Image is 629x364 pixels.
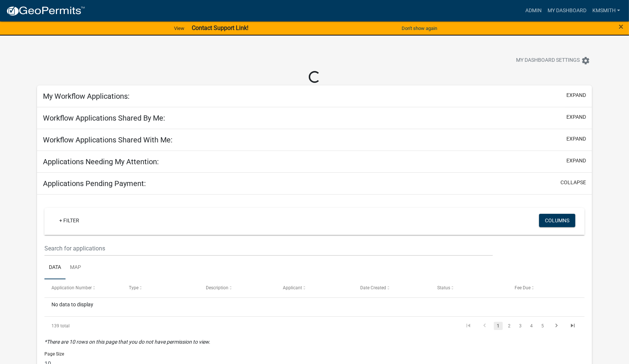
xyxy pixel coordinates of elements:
datatable-header-cell: Applicant [276,279,353,297]
a: 1 [494,322,503,330]
a: + Filter [53,214,85,227]
input: Search for applications [44,241,493,256]
li: page 5 [537,320,548,332]
li: page 2 [504,320,515,332]
a: View [171,22,187,34]
h5: Applications Pending Payment: [43,179,146,188]
h5: Workflow Applications Shared With Me: [43,135,173,144]
i: *There are 10 rows on this page that you do not have permission to view. [44,339,210,345]
li: page 4 [526,320,537,332]
a: Map [66,256,86,280]
datatable-header-cell: Fee Due [507,279,584,297]
a: go to previous page [478,322,492,330]
div: 139 total [44,317,151,335]
span: Description [206,285,228,290]
button: Close [619,22,623,31]
datatable-header-cell: Date Created [353,279,430,297]
button: Columns [539,214,575,227]
a: go to last page [566,322,580,330]
span: Fee Due [515,285,531,290]
h5: Applications Needing My Attention: [43,157,159,166]
button: expand [566,113,586,121]
span: My Dashboard Settings [516,56,580,65]
datatable-header-cell: Application Number [44,279,121,297]
h5: Workflow Applications Shared By Me: [43,114,165,122]
a: 3 [516,322,525,330]
a: Admin [522,4,545,18]
a: go to first page [461,322,475,330]
span: × [619,21,623,32]
datatable-header-cell: Description [199,279,276,297]
button: collapse [561,179,586,186]
a: 4 [527,322,536,330]
datatable-header-cell: Type [121,279,198,297]
h5: My Workflow Applications: [43,92,130,101]
span: Status [437,285,450,290]
div: No data to display [44,298,585,316]
span: Application Number [51,285,92,290]
a: Data [44,256,66,280]
a: kmsmith [589,4,623,18]
strong: Contact Support Link! [192,24,248,31]
button: Don't show again [399,22,440,34]
a: My Dashboard [545,4,589,18]
span: Applicant [283,285,302,290]
datatable-header-cell: Status [430,279,507,297]
button: My Dashboard Settingssettings [510,53,596,68]
span: Type [129,285,138,290]
a: go to next page [549,322,563,330]
a: 5 [538,322,547,330]
li: page 1 [493,320,504,332]
span: Date Created [360,285,386,290]
li: page 3 [515,320,526,332]
button: expand [566,157,586,165]
a: 2 [505,322,514,330]
i: settings [581,56,590,65]
button: expand [566,91,586,99]
button: expand [566,135,586,143]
